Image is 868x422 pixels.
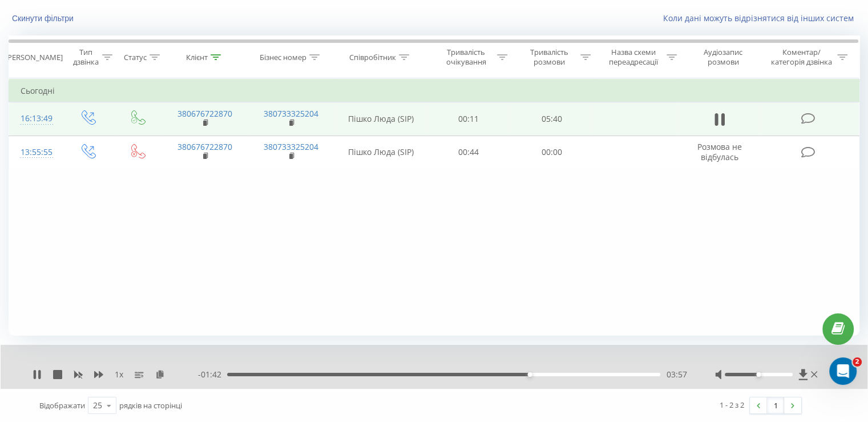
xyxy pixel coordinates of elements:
button: Скинути фільтри [9,13,79,23]
span: Відображати [39,400,85,411]
a: 380733325204 [264,141,318,152]
span: 03:57 [666,369,687,380]
td: Сьогодні [9,79,859,102]
div: Тривалість очікування [438,47,495,67]
td: 05:40 [510,102,593,136]
span: 1 x [115,369,123,380]
div: Назва схеми переадресації [604,47,664,67]
div: Тривалість розмови [520,47,578,67]
span: рядків на сторінці [119,400,182,411]
a: 1 [767,397,784,413]
div: Accessibility label [756,372,761,377]
td: 00:00 [510,136,593,169]
div: Коментар/категорія дзвінка [768,47,834,67]
td: Пішко Люда (SIP) [334,136,427,169]
td: 00:11 [427,102,510,136]
div: Бізнес номер [260,53,306,62]
div: Аудіозапис розмови [690,47,757,67]
div: Клієнт [186,53,208,62]
span: 2 [853,357,862,367]
a: Коли дані можуть відрізнятися вiд інших систем [663,13,859,23]
span: - 01:42 [198,369,227,380]
a: 380676722870 [177,141,232,152]
div: Тип дзвінка [72,47,99,67]
div: 13:55:55 [21,141,51,164]
iframe: Intercom live chat [829,357,857,385]
div: 1 - 2 з 2 [720,399,744,411]
span: Розмова не відбулась [697,141,742,162]
div: Статус [124,53,147,62]
a: 380733325204 [264,108,318,119]
div: [PERSON_NAME] [5,53,63,62]
div: Співробітник [349,53,396,62]
td: 00:44 [427,136,510,169]
div: 16:13:49 [21,108,51,130]
a: 380676722870 [177,108,232,119]
div: 25 [93,400,102,411]
div: Accessibility label [527,372,532,377]
td: Пішко Люда (SIP) [334,102,427,136]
